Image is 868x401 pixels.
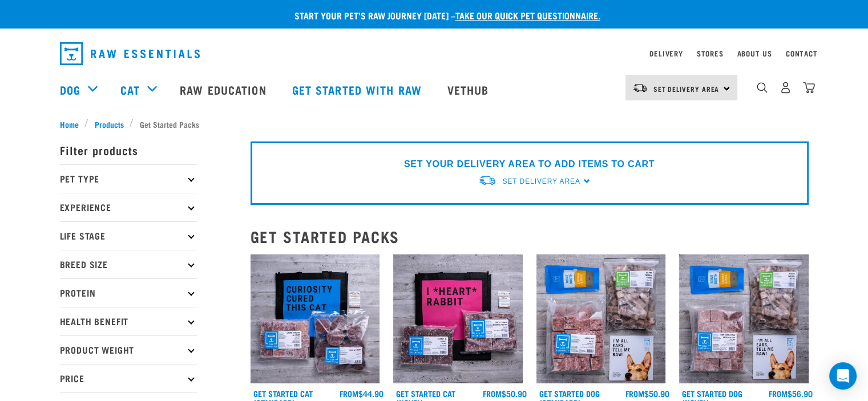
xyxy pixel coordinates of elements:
img: Assortment Of Raw Essential Products For Cats Including, Blue And Black Tote Bag With "Curiosity ... [251,254,380,384]
img: home-icon@2x.png [803,82,815,94]
a: About Us [737,51,772,55]
p: Pet Type [60,164,197,193]
span: Home [60,118,79,130]
a: Products [88,118,130,130]
p: Product Weight [60,335,197,364]
span: Products [95,118,124,130]
img: NSP Dog Novel Update [679,254,809,384]
span: FROM [483,391,502,395]
span: FROM [340,391,358,395]
a: Vethub [436,67,503,112]
img: user.png [780,82,792,94]
img: Assortment Of Raw Essential Products For Cats Including, Pink And Black Tote Bag With "I *Heart* ... [393,254,523,384]
a: Dog [60,81,80,98]
a: take our quick pet questionnaire. [455,13,600,18]
a: Cat [120,81,140,98]
div: $50.90 [483,389,527,398]
img: NSP Dog Standard Update [536,254,666,384]
p: Filter products [60,136,197,164]
p: Experience [60,193,197,221]
p: Breed Size [60,250,197,278]
a: Raw Education [168,67,280,112]
img: van-moving.png [632,83,648,93]
p: Protein [60,278,197,307]
a: Contact [786,51,818,55]
p: Life Stage [60,221,197,250]
p: Health Benefit [60,307,197,335]
a: Stores [697,51,724,55]
span: FROM [769,391,788,395]
p: Price [60,364,197,392]
span: Set Delivery Area [653,87,720,91]
a: Delivery [649,51,683,55]
span: FROM [625,391,644,395]
a: Get started with Raw [281,67,436,112]
div: $50.90 [625,389,669,398]
a: Home [60,118,85,130]
div: Open Intercom Messenger [829,362,857,390]
div: $44.90 [340,389,383,398]
img: home-icon-1@2x.png [757,82,768,93]
img: van-moving.png [478,175,496,187]
p: SET YOUR DELIVERY AREA TO ADD ITEMS TO CART [404,157,655,171]
span: Set Delivery Area [502,177,580,185]
nav: breadcrumbs [60,118,809,130]
h2: Get Started Packs [251,228,809,245]
div: $56.90 [769,389,813,398]
nav: dropdown navigation [51,38,818,70]
img: Raw Essentials Logo [60,42,200,65]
